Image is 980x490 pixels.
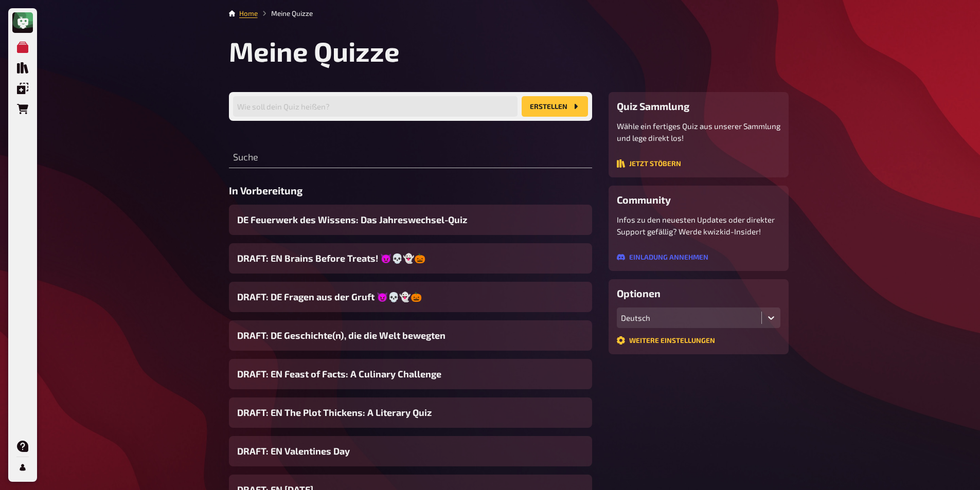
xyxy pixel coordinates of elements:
input: Wie soll dein Quiz heißen? [233,96,518,117]
span: DE Feuerwerk des Wissens: Das Jahreswechsel-Quiz [237,213,467,227]
p: Wähle ein fertiges Quiz aus unserer Sammlung und lege direkt los! [617,120,780,143]
h3: Optionen [617,287,780,299]
span: DRAFT: DE Fragen aus der Gruft 😈💀👻🎃 [237,290,422,304]
div: Deutsch [621,313,757,322]
a: Home [239,9,258,17]
a: DE Feuerwerk des Wissens: Das Jahreswechsel-Quiz [229,205,592,235]
button: Jetzt stöbern [617,159,681,168]
input: Suche [229,148,592,168]
a: DRAFT: EN Feast of Facts: A Culinary Challenge [229,359,592,389]
span: DRAFT: EN The Plot Thickens: A Literary Quiz [237,406,432,420]
span: DRAFT: EN Feast of Facts: A Culinary Challenge [237,367,441,381]
span: DRAFT: EN Brains Before Treats! 😈💀👻🎃 [237,251,425,265]
span: DRAFT: EN Valentines Day [237,444,350,458]
p: Infos zu den neuesten Updates oder direkter Support gefällig? Werde kwizkid-Insider! [617,214,780,237]
a: DRAFT: DE Fragen aus der Gruft 😈💀👻🎃 [229,282,592,312]
a: DRAFT: DE Geschichte(n), die die Welt bewegten [229,320,592,351]
a: DRAFT: EN The Plot Thickens: A Literary Quiz [229,397,592,428]
a: DRAFT: EN Valentines Day [229,436,592,466]
button: Einladung annehmen [617,253,708,261]
li: Meine Quizze [258,8,313,19]
a: Einladung annehmen [617,253,708,263]
a: Weitere Einstellungen [617,337,715,346]
h1: Meine Quizze [229,35,789,67]
h3: In Vorbereitung [229,185,592,196]
h3: Quiz Sammlung [617,100,780,112]
h3: Community [617,194,780,206]
a: DRAFT: EN Brains Before Treats! 😈💀👻🎃 [229,243,592,274]
button: Erstellen [522,96,588,117]
button: Weitere Einstellungen [617,336,715,344]
li: Home [239,8,258,19]
a: Jetzt stöbern [617,160,681,169]
span: DRAFT: DE Geschichte(n), die die Welt bewegten [237,329,446,342]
